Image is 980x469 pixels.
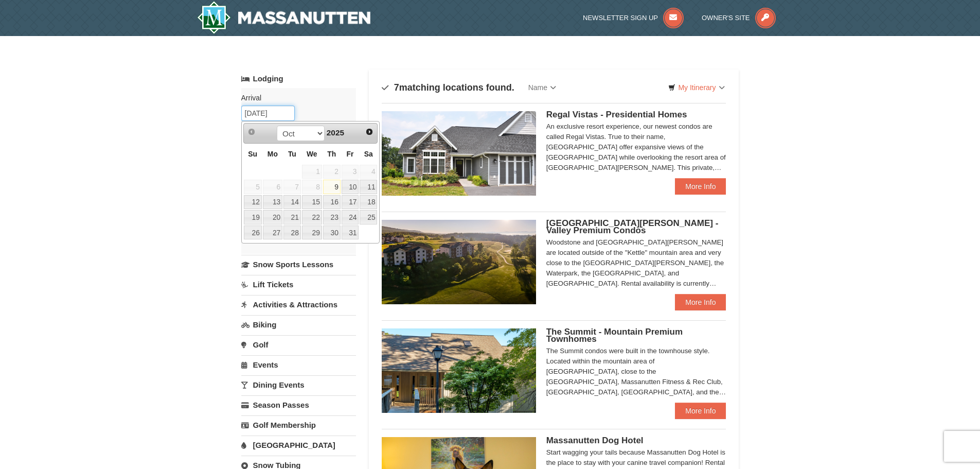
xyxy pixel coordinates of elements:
span: Regal Vistas - Presidential Homes [546,110,687,119]
a: 29 [302,225,322,240]
a: Prev [245,125,259,139]
a: More Info [675,178,726,195]
a: 12 [244,195,262,210]
a: 21 [283,210,301,224]
a: Events [241,355,356,374]
a: [GEOGRAPHIC_DATA] [241,436,356,455]
a: Activities & Attractions [241,295,356,314]
a: 18 [360,195,377,210]
a: 10 [342,180,359,194]
a: 23 [323,210,341,224]
a: 13 [263,195,282,210]
div: Woodstone and [GEOGRAPHIC_DATA][PERSON_NAME] are located outside of the "Kettle" mountain area an... [546,237,726,289]
a: Season Passes [241,395,356,414]
a: 31 [342,225,359,240]
a: Golf Membership [241,415,356,435]
span: 3 [342,165,359,179]
a: Golf [241,335,356,354]
a: 16 [323,195,341,210]
div: An exclusive resort experience, our newest condos are called Regal Vistas. True to their name, [G... [546,121,726,173]
span: Prev [247,128,256,136]
a: 27 [263,225,282,240]
a: 14 [283,195,301,210]
a: 11 [360,180,377,194]
a: 28 [283,225,301,240]
span: 7 [283,180,301,194]
span: 2025 [327,128,344,137]
a: More Info [675,294,726,310]
a: Newsletter Sign Up [583,14,684,22]
img: 19219034-1-0eee7e00.jpg [382,328,536,413]
span: Thursday [327,150,336,158]
label: Arrival [241,93,348,103]
span: Wednesday [307,150,317,158]
a: My Itinerary [662,80,731,95]
span: Saturday [364,150,373,158]
a: 20 [263,210,282,224]
span: 2 [323,165,341,179]
a: Biking [241,315,356,334]
span: Tuesday [288,150,296,158]
span: Sunday [248,150,257,158]
span: [GEOGRAPHIC_DATA][PERSON_NAME] - Valley Premium Condos [546,218,719,235]
a: 15 [302,195,322,210]
a: 25 [360,210,377,224]
div: The Summit condos were built in the townhouse style. Located within the mountain area of [GEOGRAP... [546,346,726,397]
span: Owner's Site [702,14,750,22]
a: Snow Sports Lessons [241,255,356,274]
span: 7 [394,82,399,93]
a: 30 [323,225,341,240]
a: 24 [342,210,359,224]
span: 4 [360,165,377,179]
a: Massanutten Resort [197,1,371,34]
span: 6 [263,180,282,194]
a: Owner's Site [702,14,776,22]
a: Lodging [241,70,356,88]
span: 1 [302,165,322,179]
a: 17 [342,195,359,210]
span: Next [365,128,373,136]
span: Newsletter Sign Up [583,14,658,22]
img: 19218991-1-902409a9.jpg [382,111,536,196]
img: Massanutten Resort Logo [197,1,371,34]
span: Massanutten Dog Hotel [546,436,644,445]
a: More Info [675,403,726,419]
a: 9 [323,180,341,194]
a: Dining Events [241,375,356,394]
a: 26 [244,225,262,240]
span: Monday [268,150,278,158]
span: 5 [244,180,262,194]
a: Next [362,125,377,139]
a: 22 [302,210,322,224]
h4: matching locations found. [382,82,514,93]
span: Friday [347,150,354,158]
a: Lift Tickets [241,275,356,294]
span: The Summit - Mountain Premium Townhomes [546,327,683,344]
a: 19 [244,210,262,224]
img: 19219041-4-ec11c166.jpg [382,220,536,304]
span: 8 [302,180,322,194]
a: Name [521,77,564,98]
